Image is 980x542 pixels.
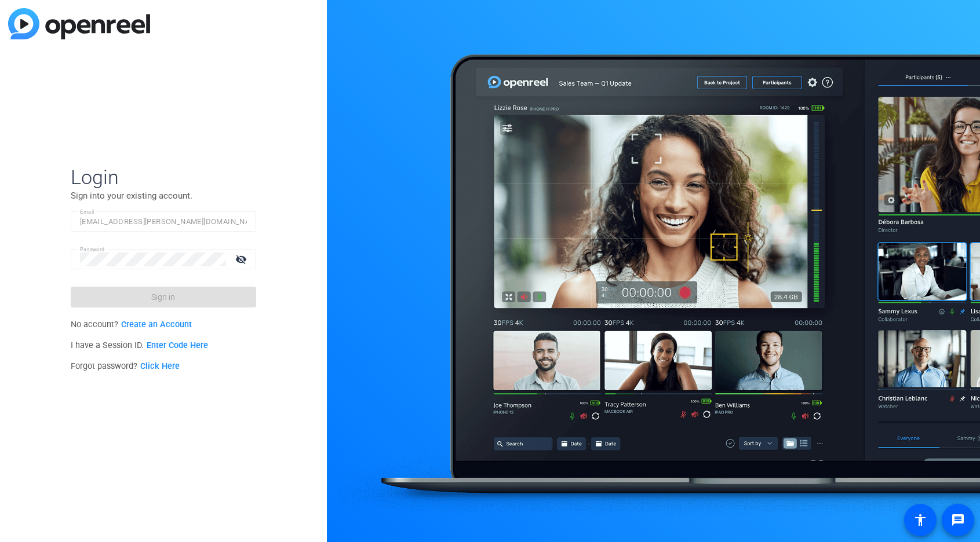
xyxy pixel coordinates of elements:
[71,320,192,329] span: No account?
[71,340,208,350] span: I have a Session ID.
[80,208,94,215] mat-label: Email
[228,251,256,268] mat-icon: visibility_off
[71,361,180,371] span: Forgot password?
[80,246,105,252] mat-label: Password
[71,165,256,189] span: Login
[913,513,927,527] mat-icon: accessibility
[140,361,180,371] a: Click Here
[951,513,965,527] mat-icon: message
[80,215,247,229] input: Enter Email Address
[8,8,150,39] img: blue-gradient.svg
[147,340,208,350] a: Enter Code Here
[71,189,256,202] p: Sign into your existing account.
[121,320,192,329] a: Create an Account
